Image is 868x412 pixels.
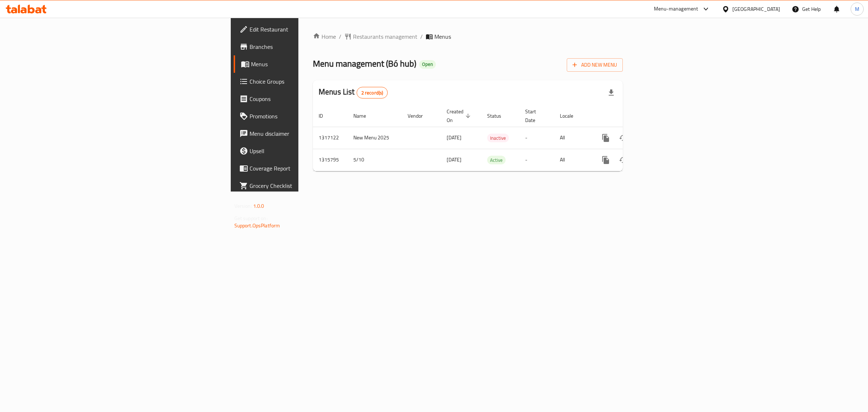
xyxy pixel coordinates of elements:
button: Change Status [614,129,632,147]
a: Menu disclaimer [234,125,376,142]
a: Coupons [234,90,376,108]
span: Choice Groups [250,77,370,86]
span: Active [487,156,506,164]
a: Grocery Checklist [234,177,376,194]
li: / [420,32,423,41]
a: Choice Groups [234,73,376,90]
span: 2 record(s) [357,89,388,96]
button: more [597,129,614,147]
span: Open [419,61,436,67]
span: Vendor [408,112,432,120]
a: Edit Restaurant [234,21,376,38]
span: [DATE] [447,133,461,142]
span: Menus [251,60,370,68]
table: enhanced table [313,105,672,171]
span: Locale [560,112,583,120]
h2: Menus List [319,87,388,98]
span: Branches [250,42,370,51]
span: Name [353,112,375,120]
span: [DATE] [447,155,461,164]
a: Menus [234,55,376,73]
span: Menus [434,32,451,41]
div: Total records count [357,87,388,98]
td: - [519,127,554,149]
span: Edit Restaurant [250,25,370,34]
span: Grocery Checklist [250,181,370,190]
td: All [554,149,591,171]
span: Status [487,112,511,120]
span: ID [319,112,332,120]
span: Inactive [487,134,509,142]
div: Menu-management [654,5,698,13]
td: - [519,149,554,171]
span: Menu disclaimer [250,129,370,138]
span: Coupons [250,94,370,103]
td: All [554,127,591,149]
span: M [855,5,859,13]
button: more [597,151,614,169]
a: Support.OpsPlatform [234,221,280,230]
span: Restaurants management [353,32,417,41]
span: Promotions [250,112,370,121]
a: Promotions [234,108,376,125]
nav: breadcrumb [313,32,623,41]
span: Coverage Report [250,164,370,173]
div: [GEOGRAPHIC_DATA] [732,5,780,13]
span: Start Date [525,107,545,125]
th: Actions [591,105,672,127]
a: Restaurants management [344,32,417,41]
span: Get support on: [234,214,268,223]
a: Branches [234,38,376,55]
button: Change Status [614,151,632,169]
span: Upsell [250,147,370,155]
span: Version: [234,201,252,211]
button: Add New Menu [567,58,623,72]
div: Active [487,156,506,164]
span: Created On [447,107,473,125]
span: Add New Menu [573,60,617,70]
a: Upsell [234,142,376,160]
a: Coverage Report [234,160,376,177]
div: Export file [603,84,620,101]
span: 1.0.0 [253,201,264,211]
